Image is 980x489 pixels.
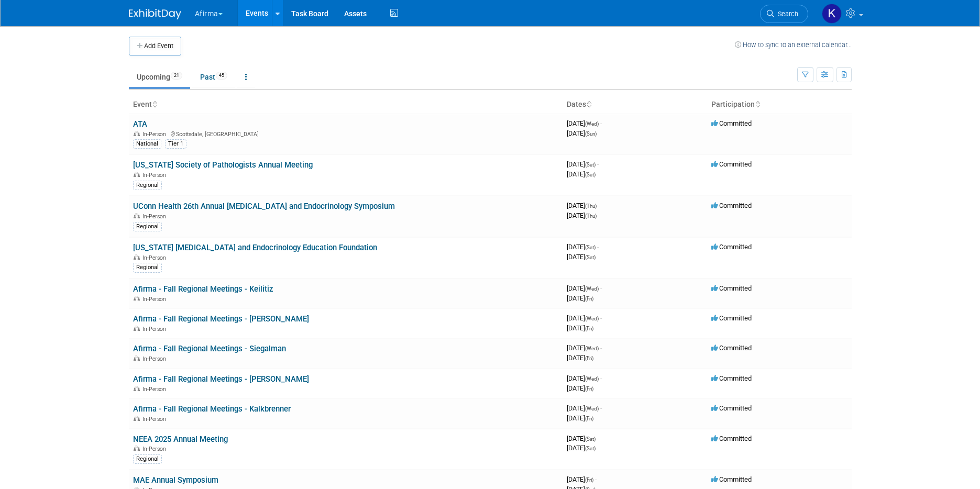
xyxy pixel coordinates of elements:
[133,202,395,211] a: UConn Health 26th Annual [MEDICAL_DATA] and Endocrinology Symposium
[600,119,602,127] span: -
[585,244,596,250] span: (Sat)
[707,96,852,114] th: Participation
[567,160,599,168] span: [DATE]
[585,131,597,137] span: (Sun)
[142,326,169,332] span: In-Person
[142,446,169,452] span: In-Person
[585,162,596,168] span: (Sat)
[134,131,140,136] img: In-Person Event
[133,404,291,414] a: Afirma - Fall Regional Meetings - Kalkbrenner
[567,284,602,292] span: [DATE]
[567,129,597,137] span: [DATE]
[585,326,593,331] span: (Fri)
[567,243,599,251] span: [DATE]
[134,355,140,361] img: In-Person Event
[567,253,596,261] span: [DATE]
[567,170,596,178] span: [DATE]
[134,386,140,391] img: In-Person Event
[152,100,157,108] a: Sort by Event Name
[585,213,597,219] span: (Thu)
[567,344,602,352] span: [DATE]
[567,384,593,392] span: [DATE]
[134,416,140,421] img: In-Person Event
[142,296,169,303] span: In-Person
[585,346,599,351] span: (Wed)
[567,374,602,382] span: [DATE]
[585,286,599,292] span: (Wed)
[133,454,162,464] div: Regional
[711,404,752,412] span: Committed
[142,213,169,220] span: In-Person
[711,344,752,352] span: Committed
[585,376,599,382] span: (Wed)
[567,435,599,442] span: [DATE]
[134,296,140,301] img: In-Person Event
[133,263,162,272] div: Regional
[134,254,140,260] img: In-Person Event
[597,243,599,251] span: -
[711,435,752,442] span: Committed
[142,172,169,179] span: In-Person
[563,96,707,114] th: Dates
[585,121,599,127] span: (Wed)
[133,181,162,190] div: Regional
[585,436,596,442] span: (Sat)
[134,213,140,218] img: In-Person Event
[134,446,140,451] img: In-Person Event
[711,314,752,322] span: Committed
[171,72,182,80] span: 21
[567,324,593,332] span: [DATE]
[586,100,591,108] a: Sort by Start Date
[134,172,140,177] img: In-Person Event
[600,374,602,382] span: -
[600,314,602,322] span: -
[711,160,752,168] span: Committed
[133,119,147,129] a: ATA
[585,406,599,412] span: (Wed)
[598,202,600,209] span: -
[585,172,596,177] span: (Sat)
[133,314,309,324] a: Afirma - Fall Regional Meetings - [PERSON_NAME]
[585,203,597,209] span: (Thu)
[585,446,596,451] span: (Sat)
[129,37,181,55] button: Add Event
[133,475,218,485] a: MAE Annual Symposium
[142,386,169,393] span: In-Person
[133,284,273,294] a: Afirma - Fall Regional Meetings - Keilitiz
[597,160,599,168] span: -
[774,10,798,18] span: Search
[142,131,169,138] span: In-Person
[133,160,313,170] a: [US_STATE] Society of Pathologists Annual Meeting
[600,284,602,292] span: -
[711,284,752,292] span: Committed
[567,404,602,412] span: [DATE]
[216,72,227,80] span: 45
[597,435,599,442] span: -
[142,355,169,362] span: In-Person
[711,119,752,127] span: Committed
[129,9,181,19] img: ExhibitDay
[567,444,596,452] span: [DATE]
[595,475,597,483] span: -
[133,129,558,138] div: Scottsdale, [GEOGRAPHIC_DATA]
[133,139,161,149] div: National
[567,314,602,322] span: [DATE]
[142,254,169,261] span: In-Person
[585,386,593,392] span: (Fri)
[585,416,593,421] span: (Fri)
[585,254,596,260] span: (Sat)
[567,202,600,209] span: [DATE]
[735,41,852,49] a: How to sync to an external calendar...
[711,202,752,209] span: Committed
[567,354,593,362] span: [DATE]
[129,67,190,87] a: Upcoming21
[585,355,593,361] span: (Fri)
[585,477,593,483] span: (Fri)
[133,243,377,252] a: [US_STATE] [MEDICAL_DATA] and Endocrinology Education Foundation
[133,222,162,231] div: Regional
[600,344,602,352] span: -
[192,67,235,87] a: Past45
[822,4,842,24] img: Keirsten Davis
[711,243,752,251] span: Committed
[711,475,752,483] span: Committed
